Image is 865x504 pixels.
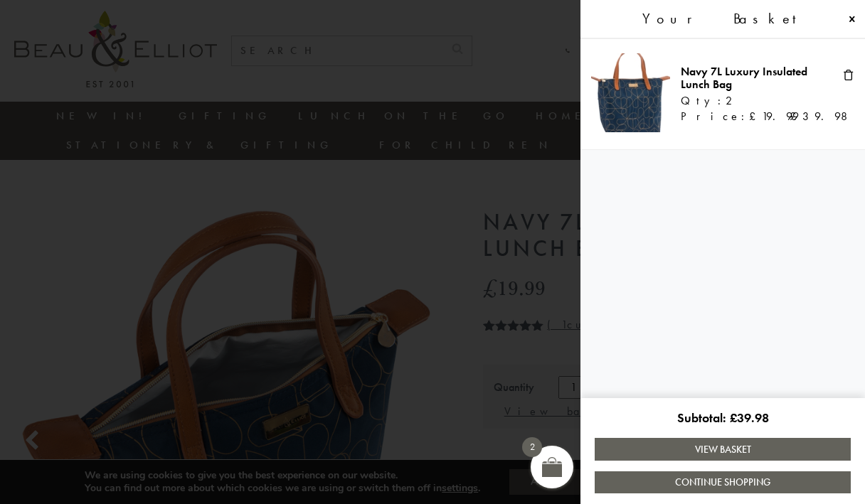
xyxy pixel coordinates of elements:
span: Your Basket [642,11,809,27]
span: Subtotal [677,409,730,426]
a: View Basket [595,438,851,460]
a: Continue Shopping [595,471,851,493]
a: Navy 7L Luxury Insulated Lunch Bag [681,64,807,92]
span: 2 [726,95,738,107]
span: £ [749,109,762,124]
bdi: 19.99 [749,109,799,124]
span: £ [790,109,802,124]
bdi: 39.98 [790,109,854,124]
img: Navy 7L Luxury Insulated Lunch Bag [591,53,670,132]
bdi: 39.98 [730,409,769,426]
span: £ [730,409,737,426]
span: 2 [522,437,542,457]
div: Price: [681,110,833,123]
div: Qty: [681,95,833,110]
